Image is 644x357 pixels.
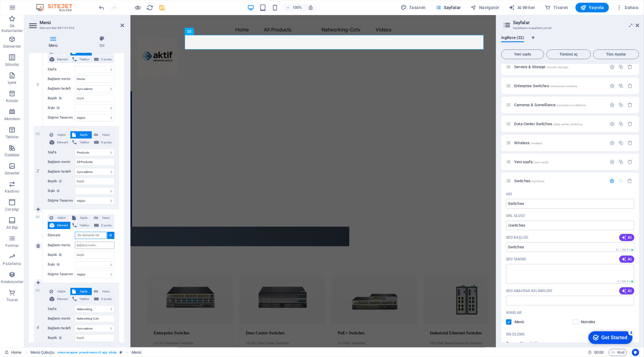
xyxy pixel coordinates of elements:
[619,256,634,263] button: AI
[507,3,538,12] button: AI Writer
[70,214,92,222] button: Sayfa
[40,20,124,25] h2: Menü
[435,5,461,11] span: Sayfalar
[618,64,623,69] div: Çoğalt
[78,295,90,303] span: Telefon
[512,122,607,126] div: Data Center Switches/data-center-switches
[48,149,75,156] label: Sayfa
[159,4,166,11] i: Kaydet (Ctrl+S)
[78,214,90,222] span: Sayfa
[55,131,68,139] span: Hiçbiri
[48,288,70,295] button: Hiçbiri
[513,20,639,25] h2: Sayfalar
[48,325,75,332] label: Bağlantı hedefi
[504,53,541,56] span: Yeni sayfa
[609,349,627,356] button: Kod
[580,5,604,11] span: Yayınla
[5,207,19,212] p: Üst bilgi
[75,251,114,259] input: Başlık
[596,53,636,56] span: Tüm Ayarlar
[610,64,615,69] div: Ayarlar
[506,288,552,293] p: SEO Anahtar Kelimeleri
[618,83,623,88] div: Çoğalt
[101,56,112,63] span: E-posta
[509,5,535,11] span: AI Writer
[506,264,634,284] textarea: Arama sonuçlarındaki ve sosyal medyadaki metin
[71,295,92,303] button: Telefon
[506,192,512,196] p: Adı
[1,279,23,284] p: Koleksiyonlar
[283,4,305,11] button: 100%
[75,242,114,249] input: Bağlantı metni...
[556,104,586,107] span: /cameras-surveillance
[5,243,19,248] p: Formlar
[48,104,75,112] label: İlişki
[5,189,19,194] p: Kaydırıcı
[514,122,582,126] span: Sayfayı açmak için tıkla
[610,83,615,88] div: Ayarlar
[48,56,70,63] button: Element
[48,242,75,249] label: Bağlantı metni
[71,56,92,63] button: Telefon
[100,214,112,222] span: Harici
[100,131,112,139] span: Harici
[506,221,634,230] input: Bu sayfa için URL'nin son kısmı
[619,287,634,295] button: AI
[618,102,623,107] div: Çoğalt
[622,257,632,262] span: AI
[48,95,75,102] label: Başlık
[619,234,634,241] button: AI
[92,214,114,222] button: Harici
[593,49,639,59] button: Tüm Ayarlar
[627,159,633,164] div: Sil
[48,168,75,175] label: Bağlantı hedefi
[545,5,568,11] span: Ticaret
[48,305,75,313] label: Sayfa
[618,159,623,164] div: Çoğalt
[33,325,42,330] em: 4
[75,95,114,102] input: Başlık
[132,349,141,356] span: Seçmek için tıkla. Düzenlemek için çift tıkla
[575,3,609,12] button: Yayınla
[512,160,607,164] div: Yeni sayfa/yeni-sayfa
[618,140,623,145] div: Çoğalt
[398,3,428,12] button: Tasarım
[75,75,114,83] input: Bağlantı metni...
[78,222,90,229] span: Telefon
[5,135,19,139] p: Tablolar
[546,65,568,69] span: /servers-storage
[55,214,68,222] span: Hiçbiri
[512,65,607,69] div: Servers & Storage/servers-storage
[506,310,522,315] p: Ayarlar
[5,349,21,356] a: Seçimi iptal etmek için tıkla. Sayfaları açmak için çift tıkla
[48,261,75,268] label: İlişki
[5,153,19,158] p: Özellikler
[56,222,69,229] span: Element
[48,66,75,73] label: Sayfa
[159,4,166,11] button: save
[513,25,627,31] h3: Sayfalarını ve ayarlarını yönet
[98,4,105,11] button: undo
[92,56,114,63] button: E-posta
[553,123,582,126] span: /data-center-switches
[48,271,75,278] label: Düğme Tasarımı
[48,75,75,83] label: Bağlantı metni
[506,341,537,352] div: Ön izleme
[78,139,90,146] span: Telefon
[75,334,114,342] input: Başlık
[610,121,615,126] div: Ayarlar
[543,3,571,12] button: Ticaret
[5,3,49,16] div: Get Started 4 items remaining, 20% complete
[120,351,122,354] i: Bu element, özelleştirilebilir bir ön ayar
[611,349,624,356] span: Kod
[6,298,18,302] p: Ticaret
[618,280,630,283] span: 0 / 990 Px
[40,25,112,31] h3: Element #ed-887191504
[56,139,69,146] span: Element
[75,158,114,166] input: Bağlantı metni...
[8,80,16,85] p: İçerik
[506,332,525,337] p: Arama sonuçlarında sayfanızın ön izlemesi
[98,4,105,11] i: Geri al: Menü öğelerini değiştir (Ctrl+Z)
[70,131,92,139] button: Sayfa
[18,7,44,12] div: Get Started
